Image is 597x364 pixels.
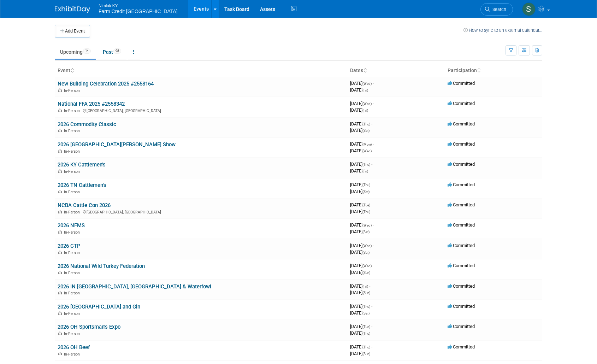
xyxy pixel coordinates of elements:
[58,230,62,234] img: In-Person Event
[64,108,82,113] span: In-Person
[58,202,111,209] a: NCBA Cattle Con 2026
[350,351,370,356] span: [DATE]
[362,331,370,335] span: (Thu)
[350,128,370,133] span: [DATE]
[58,182,106,188] a: 2026 TN Cattlemen's
[373,243,374,248] span: -
[448,304,475,309] span: Committed
[362,183,370,187] span: (Thu)
[362,284,368,288] span: (Fri)
[448,121,475,127] span: Committed
[350,344,372,350] span: [DATE]
[58,324,120,330] a: 2026 OH Sportsman's Expo
[362,122,370,126] span: (Thu)
[64,210,82,215] span: In-Person
[58,162,106,168] a: 2026 KY Cattlemen's
[371,304,372,309] span: -
[362,251,370,254] span: (Sat)
[58,81,154,87] a: New Building Celebration 2025 #2558164
[350,270,370,275] span: [DATE]
[371,121,372,127] span: -
[58,107,344,113] div: [GEOGRAPHIC_DATA], [GEOGRAPHIC_DATA]
[58,88,62,92] img: In-Person Event
[83,48,91,54] span: 14
[477,67,480,73] a: Sort by Participation Type
[350,87,368,93] span: [DATE]
[64,352,82,357] span: In-Person
[448,162,475,167] span: Committed
[64,291,82,295] span: In-Person
[64,149,82,154] span: In-Person
[55,25,90,37] button: Add Event
[64,251,82,255] span: In-Person
[350,101,374,106] span: [DATE]
[371,344,372,350] span: -
[99,8,178,14] span: Farm Credit [GEOGRAPHIC_DATA]
[350,243,374,248] span: [DATE]
[58,222,85,229] a: 2026 NFMS
[64,271,82,275] span: In-Person
[64,230,82,235] span: In-Person
[58,331,62,335] img: In-Person Event
[58,121,116,128] a: 2026 Commodity Classic
[113,48,121,54] span: 98
[58,190,62,193] img: In-Person Event
[362,102,372,106] span: (Wed)
[373,81,374,86] span: -
[350,283,370,289] span: [DATE]
[64,331,82,336] span: In-Person
[448,263,475,268] span: Committed
[362,149,372,153] span: (Wed)
[362,88,368,92] span: (Fri)
[371,202,372,207] span: -
[350,249,370,255] span: [DATE]
[97,45,126,59] a: Past98
[480,3,513,16] a: Search
[448,101,475,106] span: Committed
[58,311,62,315] img: In-Person Event
[70,67,74,73] a: Sort by Event Name
[58,101,125,107] a: National FFA 2025 #2558342
[522,2,536,16] img: Stephanie Hillner
[362,108,368,112] span: (Fri)
[64,129,82,133] span: In-Person
[350,141,374,147] span: [DATE]
[371,324,372,329] span: -
[363,67,367,73] a: Sort by Start Date
[362,203,370,207] span: (Tue)
[350,324,372,329] span: [DATE]
[350,229,370,234] span: [DATE]
[448,344,475,350] span: Committed
[362,271,370,275] span: (Sun)
[58,263,145,269] a: 2026 National Wild Turkey Federation
[350,263,374,268] span: [DATE]
[362,230,370,234] span: (Sat)
[64,311,82,316] span: In-Person
[350,121,372,127] span: [DATE]
[373,222,374,228] span: -
[350,310,370,316] span: [DATE]
[64,169,82,174] span: In-Person
[58,243,81,249] a: 2026 CTP
[448,243,475,248] span: Committed
[350,189,370,194] span: [DATE]
[373,263,374,268] span: -
[350,81,374,86] span: [DATE]
[350,304,372,309] span: [DATE]
[362,129,370,133] span: (Sat)
[58,141,176,148] a: 2026 [GEOGRAPHIC_DATA][PERSON_NAME] Show
[58,352,62,356] img: In-Person Event
[362,190,370,194] span: (Sat)
[448,202,475,207] span: Committed
[350,222,374,228] span: [DATE]
[448,141,475,147] span: Committed
[373,101,374,106] span: -
[350,107,368,113] span: [DATE]
[373,141,374,147] span: -
[350,182,372,187] span: [DATE]
[445,65,542,77] th: Participation
[362,163,370,166] span: (Thu)
[350,290,370,295] span: [DATE]
[362,352,370,356] span: (Sun)
[55,45,96,59] a: Upcoming14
